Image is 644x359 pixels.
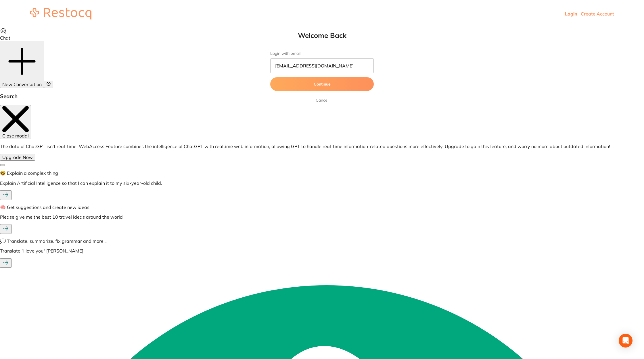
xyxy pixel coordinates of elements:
[270,77,374,91] button: Continue
[270,51,374,56] label: Login with email
[581,11,614,17] a: Create Account
[2,81,42,87] span: New Conversation
[619,334,632,348] div: Open Intercom Messenger
[315,97,329,104] a: Cancel
[30,8,91,20] img: restocq_logo.svg
[259,31,385,40] h1: Welcome Back
[565,11,577,17] a: Login
[2,133,29,139] span: Close modal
